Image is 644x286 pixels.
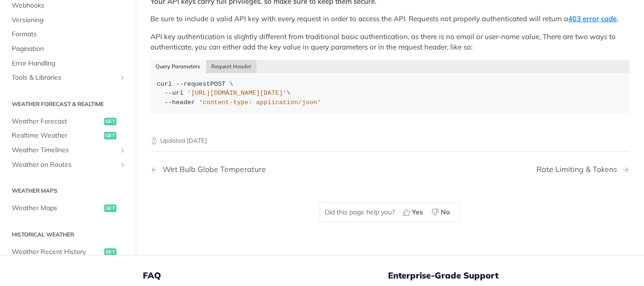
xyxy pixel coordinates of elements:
span: --header [165,99,195,106]
span: curl [157,81,172,88]
a: Weather on RoutesShow subpages for Weather on Routes [7,158,129,172]
button: Yes [399,205,428,219]
span: --url [165,90,184,97]
a: Weather Forecastget [7,114,129,129]
h2: Weather Maps [7,187,129,196]
div: POST \ \ [157,80,623,107]
a: Tools & LibrariesShow subpages for Tools & Libraries [7,71,129,85]
a: Previous Page: Wet Bulb Globe Temperature [150,165,355,174]
span: '[URL][DOMAIN_NAME][DATE]' [187,90,287,97]
h2: Weather Forecast & realtime [7,100,129,108]
a: Realtime Weatherget [7,129,129,143]
a: Formats [7,28,129,42]
a: 403 error code [568,14,617,23]
span: Weather Timelines [12,146,116,155]
span: Error Handling [12,59,126,68]
a: Error Handling [7,57,129,71]
a: Weather Mapsget [7,202,129,216]
span: Weather Forecast [12,117,102,126]
span: Versioning [12,16,126,25]
span: Realtime Weather [12,131,102,141]
p: Updated [DATE] [150,136,629,146]
button: Show subpages for Weather Timelines [119,147,126,154]
span: get [104,132,116,140]
span: get [104,118,116,125]
div: Did this page help you? [320,202,460,222]
a: Weather Recent Historyget [7,245,129,259]
h5: FAQ [143,270,388,281]
span: Weather Maps [12,204,102,213]
h5: Enterprise-Grade Support [388,270,609,281]
div: Wet Bulb Globe Temperature [158,165,266,174]
span: Webhooks [12,1,126,11]
h2: Historical Weather [7,230,129,239]
span: get [104,248,116,256]
button: Show subpages for Tools & Libraries [119,74,126,82]
button: No [428,205,455,219]
span: Weather Recent History [12,247,102,257]
span: Formats [12,30,126,40]
span: Pagination [12,45,126,54]
span: Yes [412,207,423,217]
a: Weather TimelinesShow subpages for Weather Timelines [7,143,129,157]
a: Pagination [7,42,129,57]
span: Tools & Libraries [12,74,116,83]
a: Next Page: Rate Limiting & Tokens [537,165,629,174]
span: 'content-type: application/json' [199,99,321,106]
span: Weather on Routes [12,160,116,170]
div: Rate Limiting & Tokens [537,165,622,174]
span: get [104,205,116,212]
button: Show subpages for Weather on Routes [119,161,126,169]
span: --request [176,81,210,88]
a: Versioning [7,13,129,27]
nav: Pagination Controls [150,155,629,183]
button: Request Header [206,60,257,73]
span: No [441,207,450,217]
p: API key authentication is slightly different from traditional basic authentication, as there is n... [150,32,629,53]
p: Be sure to include a valid API key with every request in order to access the API. Requests not pr... [150,14,629,25]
